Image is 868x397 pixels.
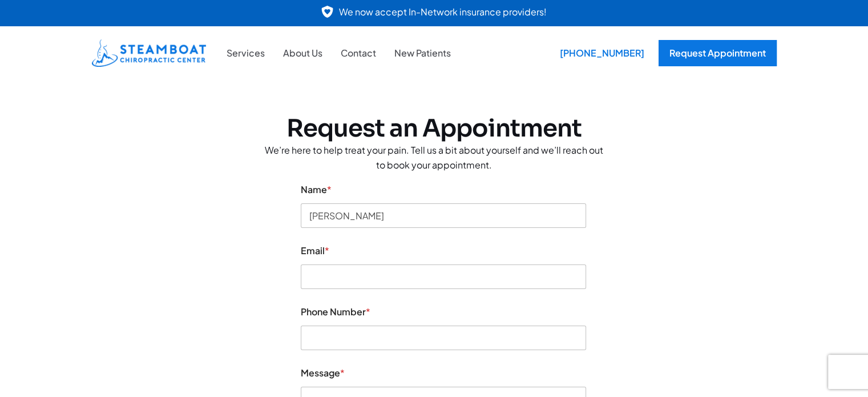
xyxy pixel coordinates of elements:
[92,39,206,67] img: Steamboat Chiropractic Center
[301,367,586,378] label: Message
[659,40,777,66] a: Request Appointment
[551,40,653,66] div: [PHONE_NUMBER]
[274,46,332,61] a: About Us
[551,40,647,66] a: [PHONE_NUMBER]
[263,114,605,143] h2: Request an Appointment
[301,306,586,317] label: Phone Number
[217,46,274,61] a: Services
[332,46,385,61] a: Contact
[385,46,460,61] a: New Patients
[263,143,605,172] p: We’re here to help treat your pain. Tell us a bit about yourself and we’ll reach out to book your...
[217,46,460,61] nav: Site Navigation
[301,184,586,195] label: Name
[301,245,586,256] label: Email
